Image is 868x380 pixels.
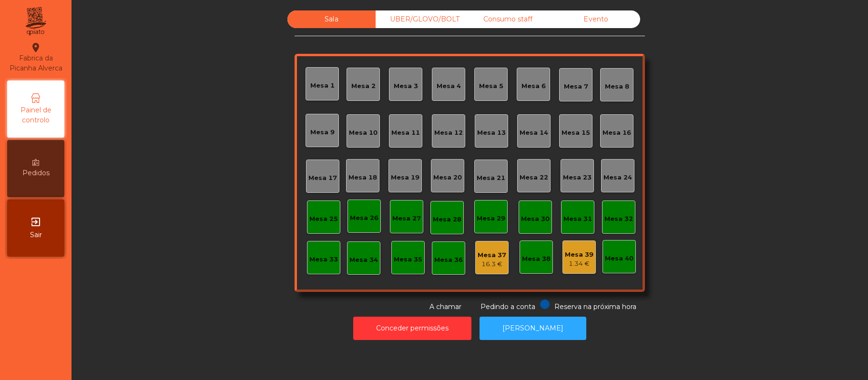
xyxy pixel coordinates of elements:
[562,128,590,138] div: Mesa 15
[480,317,586,340] button: [PERSON_NAME]
[565,259,593,269] div: 1.34 €
[351,81,376,91] div: Mesa 2
[30,42,41,53] i: location_on
[520,173,548,182] div: Mesa 22
[310,81,335,90] div: Mesa 1
[433,173,462,182] div: Mesa 20
[24,5,47,38] img: qpiato
[391,128,420,138] div: Mesa 11
[394,255,422,264] div: Mesa 35
[429,302,461,311] span: A chamar
[464,10,552,28] div: Consumo staff
[30,216,41,228] i: exit_to_app
[348,173,377,182] div: Mesa 18
[521,81,546,91] div: Mesa 6
[604,214,633,224] div: Mesa 32
[478,250,506,260] div: Mesa 37
[520,128,548,138] div: Mesa 14
[434,128,463,138] div: Mesa 12
[605,82,629,91] div: Mesa 8
[603,173,632,182] div: Mesa 24
[309,214,338,224] div: Mesa 25
[480,302,535,311] span: Pedindo a conta
[30,230,42,240] span: Sair
[434,255,463,265] div: Mesa 36
[477,214,505,223] div: Mesa 29
[310,128,335,137] div: Mesa 9
[353,317,471,340] button: Conceder permissões
[349,128,378,138] div: Mesa 10
[287,10,376,28] div: Sala
[565,250,593,260] div: Mesa 39
[605,254,633,263] div: Mesa 40
[8,42,64,73] div: Fabrica da Picanha Alverca
[563,173,592,182] div: Mesa 23
[602,128,631,138] div: Mesa 16
[478,260,506,269] div: 16.3 €
[376,10,464,28] div: UBER/GLOVO/BOLT
[391,173,419,182] div: Mesa 19
[564,82,588,91] div: Mesa 7
[479,81,503,91] div: Mesa 5
[522,254,551,264] div: Mesa 38
[552,10,640,28] div: Evento
[437,81,461,91] div: Mesa 4
[308,173,337,183] div: Mesa 17
[350,213,378,223] div: Mesa 26
[477,128,506,138] div: Mesa 13
[563,214,592,224] div: Mesa 31
[309,255,338,264] div: Mesa 33
[394,81,418,91] div: Mesa 3
[521,214,550,224] div: Mesa 30
[392,214,421,223] div: Mesa 27
[349,255,378,265] div: Mesa 34
[477,173,505,183] div: Mesa 21
[22,168,50,178] span: Pedidos
[10,105,62,125] span: Painel de controlo
[554,302,636,311] span: Reserva na próxima hora
[433,215,461,224] div: Mesa 28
